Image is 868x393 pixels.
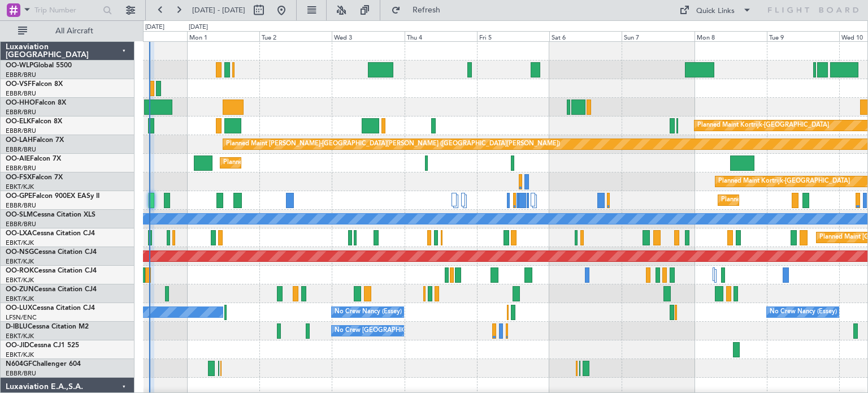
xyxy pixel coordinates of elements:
a: OO-LXACessna Citation CJ4 [6,230,95,237]
span: OO-GPE [6,193,32,200]
a: OO-LAHFalcon 7X [6,137,64,144]
a: EBBR/BRU [6,108,36,116]
span: Refresh [403,6,450,14]
span: OO-LXA [6,230,32,237]
div: No Crew Nancy (Essey) [335,304,402,321]
button: All Aircraft [12,22,123,40]
a: EBBR/BRU [6,71,36,79]
a: EBBR/BRU [6,201,36,210]
span: N604GF [6,361,32,368]
a: OO-NSGCessna Citation CJ4 [6,249,97,256]
a: EBKT/KJK [6,295,34,303]
a: OO-ROKCessna Citation CJ4 [6,267,97,274]
div: Sat 6 [549,31,622,41]
div: Tue 9 [767,31,839,41]
a: OO-VSFFalcon 8X [6,81,63,88]
span: OO-AIE [6,156,30,162]
input: Trip Number [34,2,99,19]
span: OO-LUX [6,305,32,312]
a: N604GFChallenger 604 [6,361,81,368]
button: Refresh [386,1,454,19]
div: Mon 1 [187,31,259,41]
span: OO-HHO [6,100,35,106]
span: OO-ELK [6,118,31,125]
a: OO-HHOFalcon 8X [6,100,66,106]
span: OO-FSX [6,174,32,181]
a: D-IBLUCessna Citation M2 [6,323,89,330]
a: EBBR/BRU [6,127,36,135]
span: OO-ZUN [6,286,34,293]
div: [DATE] [189,23,208,32]
a: EBKT/KJK [6,276,34,284]
div: [DATE] [145,23,164,32]
span: OO-ROK [6,267,34,274]
div: No Crew [GEOGRAPHIC_DATA] ([GEOGRAPHIC_DATA] National) [335,322,524,339]
a: EBBR/BRU [6,220,36,228]
a: OO-FSXFalcon 7X [6,174,63,181]
div: Planned Maint [GEOGRAPHIC_DATA] ([GEOGRAPHIC_DATA]) [223,154,401,171]
a: OO-ELKFalcon 8X [6,118,62,125]
a: OO-GPEFalcon 900EX EASy II [6,193,99,200]
span: OO-WLP [6,62,33,69]
span: OO-VSF [6,81,32,88]
div: Sun 31 [115,31,187,41]
div: Tue 2 [259,31,332,41]
a: LFSN/ENC [6,313,37,322]
a: OO-ZUNCessna Citation CJ4 [6,286,97,293]
div: Planned Maint [PERSON_NAME]-[GEOGRAPHIC_DATA][PERSON_NAME] ([GEOGRAPHIC_DATA][PERSON_NAME]) [226,136,560,153]
a: OO-AIEFalcon 7X [6,156,61,162]
a: EBBR/BRU [6,145,36,154]
a: EBKT/KJK [6,183,34,191]
div: Mon 8 [695,31,767,41]
a: EBBR/BRU [6,164,36,172]
a: EBKT/KJK [6,351,34,359]
span: OO-JID [6,342,29,349]
a: OO-JIDCessna CJ1 525 [6,342,79,349]
a: EBBR/BRU [6,89,36,98]
a: EBBR/BRU [6,369,36,378]
span: D-IBLU [6,323,28,330]
div: Wed 3 [332,31,404,41]
span: OO-NSG [6,249,34,256]
div: Thu 4 [405,31,477,41]
span: All Aircraft [29,27,119,35]
a: EBKT/KJK [6,332,34,340]
a: EBKT/KJK [6,239,34,247]
span: OO-LAH [6,137,33,144]
a: OO-LUXCessna Citation CJ4 [6,305,95,312]
span: OO-SLM [6,211,33,218]
div: Sun 7 [622,31,694,41]
div: Fri 5 [477,31,549,41]
span: [DATE] - [DATE] [192,5,245,15]
a: EBKT/KJK [6,257,34,266]
a: OO-SLMCessna Citation XLS [6,211,96,218]
a: OO-WLPGlobal 5500 [6,62,72,69]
